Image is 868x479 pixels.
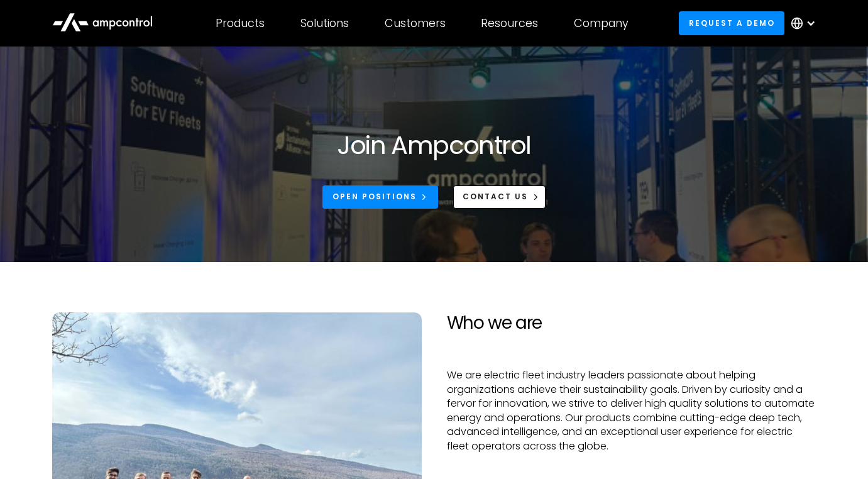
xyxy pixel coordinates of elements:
div: Customers [385,16,446,30]
h1: Join Ampcontrol [337,130,530,160]
div: Open Positions [332,191,417,202]
div: Company [574,16,629,30]
div: Resources [481,16,538,30]
a: Request a demo [679,11,784,35]
h2: Who we are [447,312,816,334]
div: Solutions [300,16,349,30]
p: We are electric fleet industry leaders passionate about helping organizations achieve their susta... [447,368,816,453]
div: Products [216,16,265,30]
a: CONTACT US [453,185,546,209]
div: CONTACT US [463,191,528,202]
a: Open Positions [322,185,438,209]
